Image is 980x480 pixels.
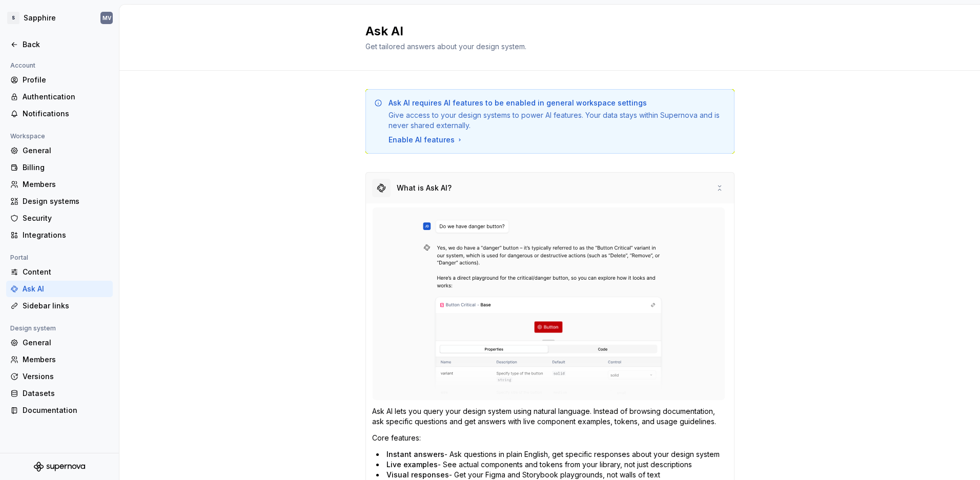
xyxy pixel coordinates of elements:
[6,402,113,419] a: Documentation
[365,23,722,39] h2: Ask AI
[397,183,452,193] div: What is Ask AI?
[23,230,109,240] div: Integrations
[6,193,113,210] a: Design systems
[23,388,109,399] div: Datasets
[376,460,728,470] li: - See actual components and tokens from your library, not just descriptions
[23,196,109,206] div: Design systems
[6,322,60,335] div: Design system
[6,89,113,105] a: Authentication
[6,335,113,351] a: General
[386,460,438,469] span: Live examples
[24,13,56,23] div: Sapphire
[23,267,109,277] div: Content
[103,14,111,22] div: MV
[376,449,728,460] li: - Ask questions in plain English, get specific responses about your design system
[6,298,113,314] a: Sidebar links
[6,227,113,243] a: Integrations
[6,36,113,53] a: Back
[23,75,109,85] div: Profile
[6,176,113,193] a: Members
[372,406,728,427] p: Ask AI lets you query your design system using natural language. Instead of browsing documentatio...
[6,385,113,402] a: Datasets
[23,284,109,294] div: Ask AI
[6,72,113,88] a: Profile
[23,145,109,156] div: General
[389,135,464,145] button: Enable AI features
[2,7,117,29] button: SSapphireMV
[6,142,113,159] a: General
[389,98,647,108] div: Ask AI requires AI features to be enabled in general workspace settings
[6,59,39,72] div: Account
[389,110,726,131] div: Give access to your design systems to power AI features. Your data stays within Supernova and is ...
[23,405,109,415] div: Documentation
[386,470,449,479] span: Visual responses
[34,462,85,472] svg: Supernova Logo
[6,106,113,122] a: Notifications
[23,92,109,102] div: Authentication
[6,130,49,142] div: Workspace
[372,433,728,443] p: Core features:
[23,39,109,50] div: Back
[23,162,109,173] div: Billing
[7,12,19,24] div: S
[23,301,109,311] div: Sidebar links
[6,252,32,264] div: Portal
[23,338,109,348] div: General
[6,159,113,176] a: Billing
[6,351,113,368] a: Members
[6,264,113,280] a: Content
[23,213,109,223] div: Security
[365,42,526,51] span: Get tailored answers about your design system.
[23,179,109,190] div: Members
[23,371,109,382] div: Versions
[6,368,113,385] a: Versions
[376,470,728,480] li: - Get your Figma and Storybook playgrounds, not walls of text
[6,210,113,226] a: Security
[23,354,109,365] div: Members
[23,109,109,119] div: Notifications
[6,281,113,297] a: Ask AI
[386,450,444,458] span: Instant answers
